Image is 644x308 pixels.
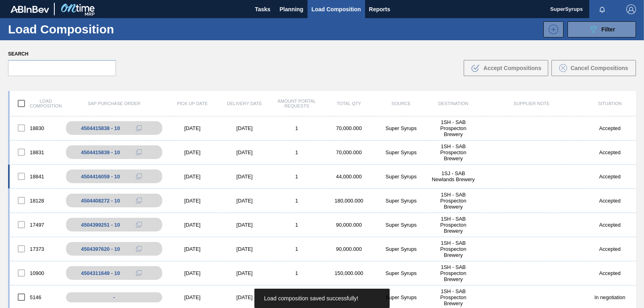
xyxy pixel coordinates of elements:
[131,196,147,205] div: Copy
[166,246,219,252] div: [DATE]
[427,216,479,234] div: 1SH - SAB Prospecton Brewery
[270,222,323,228] div: 1
[131,220,147,229] div: Copy
[10,240,62,257] div: 17373
[375,294,427,300] div: Super Syrups
[427,192,479,210] div: 1SH - SAB Prospecton Brewery
[8,48,116,60] label: Search
[479,101,584,106] div: Supplier Note
[10,144,62,161] div: 18831
[427,101,479,106] div: Destination
[323,174,375,180] div: 44,000.000
[166,294,219,300] div: [DATE]
[375,101,427,106] div: Source
[166,270,219,276] div: [DATE]
[483,65,541,71] span: Accept Compositions
[584,125,636,131] div: Accepted
[323,198,375,204] div: 180,000.000
[601,26,615,33] span: Filter
[10,289,62,306] div: 5146
[270,149,323,155] div: 1
[8,25,136,34] h1: Load Composition
[375,174,427,180] div: Super Syrups
[219,294,271,300] div: [DATE]
[584,222,636,228] div: Accepted
[131,147,147,157] div: Copy
[626,4,636,14] img: Logout
[10,265,62,281] div: 10900
[131,268,147,278] div: Copy
[10,6,49,13] img: TNhmsLtSVTkK8tSr43FrP2fwEKptu5GPRR3wAAAABJRU5ErkJggg==
[570,65,628,71] span: Cancel Compositions
[219,101,271,106] div: Delivery Date
[166,198,219,204] div: [DATE]
[219,125,271,131] div: [DATE]
[568,21,636,37] button: Filter
[166,101,219,106] div: Pick up Date
[81,246,120,252] div: 4504397620 - 10
[219,149,271,155] div: [DATE]
[166,222,219,228] div: [DATE]
[584,174,636,180] div: Accepted
[81,149,120,155] div: 4504415839 - 10
[427,119,479,137] div: 1SH - SAB Prospecton Brewery
[589,4,615,15] button: Notifications
[270,99,323,108] div: Amount Portal Requests
[10,95,62,112] div: Load composition
[10,168,62,185] div: 18841
[219,174,271,180] div: [DATE]
[584,294,636,300] div: In negotiation
[375,270,427,276] div: Super Syrups
[584,246,636,252] div: Accepted
[270,270,323,276] div: 1
[427,264,479,282] div: 1SH - SAB Prospecton Brewery
[375,125,427,131] div: Super Syrups
[10,216,62,233] div: 17497
[427,240,479,258] div: 1SH - SAB Prospecton Brewery
[312,4,361,14] span: Load Composition
[66,292,162,302] div: -
[81,125,120,131] div: 4504415838 - 10
[323,101,375,106] div: Total Qty
[62,101,166,106] div: SAP Purchase Order
[166,149,219,155] div: [DATE]
[369,4,390,14] span: Reports
[10,192,62,209] div: 18128
[254,4,272,14] span: Tasks
[375,198,427,204] div: Super Syrups
[375,149,427,155] div: Super Syrups
[539,21,563,37] div: New Load Composition
[81,198,120,204] div: 4504408272 - 10
[375,222,427,228] div: Super Syrups
[219,222,271,228] div: [DATE]
[270,125,323,131] div: 1
[280,4,303,14] span: Planning
[166,174,219,180] div: [DATE]
[323,149,375,155] div: 70,000.000
[270,174,323,180] div: 1
[10,120,62,136] div: 18830
[427,170,479,182] div: 1SJ - SAB Newlands Brewery
[464,60,548,76] button: Accept Compositions
[270,198,323,204] div: 1
[375,246,427,252] div: Super Syrups
[131,244,147,254] div: Copy
[323,125,375,131] div: 70,000.000
[81,222,120,228] div: 4504399251 - 10
[81,174,120,180] div: 4504416059 - 10
[323,270,375,276] div: 150,000.000
[584,198,636,204] div: Accepted
[323,246,375,252] div: 90,000.000
[270,246,323,252] div: 1
[219,198,271,204] div: [DATE]
[584,270,636,276] div: Accepted
[81,270,120,276] div: 4504311649 - 10
[551,60,636,76] button: Cancel Compositions
[166,125,219,131] div: [DATE]
[427,143,479,161] div: 1SH - SAB Prospecton Brewery
[131,123,147,133] div: Copy
[131,172,147,181] div: Copy
[584,149,636,155] div: Accepted
[219,246,271,252] div: [DATE]
[323,222,375,228] div: 90,000.000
